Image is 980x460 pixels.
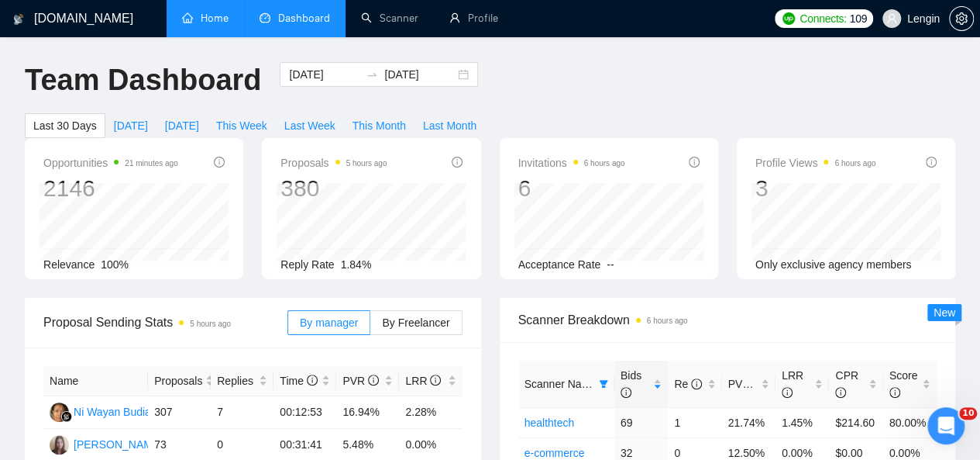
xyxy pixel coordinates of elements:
span: 1.84% [341,258,372,271]
span: Proposal Sending Stats [43,313,287,332]
span: Replies [217,372,256,389]
td: 80.00% [883,407,937,438]
span: info-circle [689,157,700,168]
th: Replies [211,366,273,396]
span: Proposals [154,372,202,389]
span: PVR [342,375,379,387]
span: LRR [405,375,441,387]
span: Last 30 Days [33,117,97,134]
a: setting [949,12,974,25]
span: filter [599,379,608,389]
span: -- [607,258,614,271]
img: NB [50,435,69,455]
span: Acceptance Rate [518,258,601,271]
span: Relevance [43,258,95,271]
td: 1 [668,407,721,438]
span: to [366,68,378,81]
button: This Month [344,113,414,138]
span: Scanner Breakdown [518,310,937,330]
span: Proposals [280,154,387,172]
td: 307 [148,396,211,429]
span: info-circle [782,387,793,398]
span: filter [596,372,611,396]
span: Last Month [423,117,476,134]
span: Last Week [284,117,335,134]
div: 380 [280,174,387,203]
span: Invitations [518,154,625,172]
span: [DATE] [114,117,148,134]
time: 6 hours ago [584,159,625,168]
span: LRR [782,369,803,399]
input: Start date [289,66,359,83]
a: NWNi Wayan Budiarti [50,405,160,417]
span: info-circle [430,375,441,386]
span: CPR [835,369,858,399]
div: [PERSON_NAME] [74,436,163,453]
span: info-circle [753,379,764,389]
td: 16.94% [336,396,399,429]
span: info-circle [835,387,846,398]
img: NW [50,403,69,422]
span: By Freelancer [382,316,449,329]
a: NB[PERSON_NAME] [50,438,163,450]
span: [DATE] [165,117,199,134]
span: info-circle [214,157,225,168]
span: Profile Views [755,154,876,172]
span: Dashboard [278,12,330,25]
span: 10 [959,407,977,420]
span: swap-right [366,68,378,81]
span: info-circle [621,387,631,398]
span: Time [280,375,317,387]
span: info-circle [307,375,318,386]
a: healthtech [524,417,575,429]
img: gigradar-bm.png [61,411,72,422]
td: 69 [614,407,668,438]
a: homeHome [182,12,229,25]
td: 00:12:53 [273,396,336,429]
div: 3 [755,174,876,203]
span: info-circle [889,387,900,398]
span: info-circle [926,157,937,168]
span: dashboard [260,12,270,23]
td: $214.60 [829,407,882,438]
button: [DATE] [105,113,156,138]
button: [DATE] [156,113,208,138]
h1: Team Dashboard [25,62,261,99]
button: This Week [208,113,276,138]
span: This Week [216,117,267,134]
span: PVR [728,378,765,390]
span: user [886,13,897,24]
span: Connects: [799,10,846,27]
button: Last Month [414,113,485,138]
th: Proposals [148,366,211,396]
div: 6 [518,174,625,203]
span: Bids [621,369,641,399]
span: 100% [101,258,129,271]
span: info-circle [452,157,462,168]
iframe: Intercom live chat [927,407,965,444]
time: 6 hours ago [647,316,688,325]
span: Scanner Name [524,378,597,390]
a: e-commerce [524,447,585,459]
time: 21 minutes ago [125,159,177,168]
button: setting [949,6,974,31]
td: 2.28% [399,396,462,429]
td: 7 [211,396,273,429]
span: Reply Rate [280,258,334,271]
img: logo [13,7,24,32]
time: 5 hours ago [190,320,231,328]
img: upwork-logo.png [782,12,795,25]
span: setting [950,12,973,25]
span: This Month [352,117,406,134]
span: info-circle [691,379,702,389]
td: 1.45% [775,407,829,438]
span: 109 [849,10,866,27]
span: Re [674,378,702,390]
td: 21.74% [722,407,775,438]
button: Last 30 Days [25,113,105,138]
span: Only exclusive agency members [755,258,912,271]
span: By manager [300,316,358,329]
button: Last Week [276,113,344,138]
th: Name [43,366,148,396]
time: 6 hours ago [834,159,875,168]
